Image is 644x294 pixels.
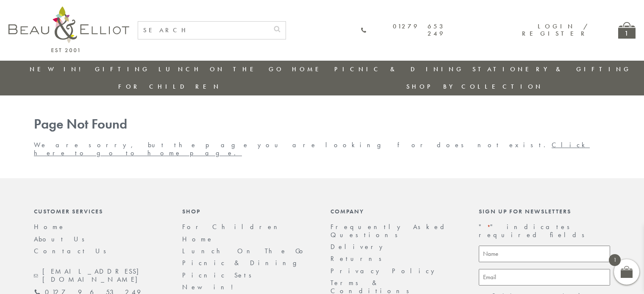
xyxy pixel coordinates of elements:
[618,22,636,39] a: 1
[609,254,621,266] span: 1
[361,23,445,38] a: 01279 653 249
[34,235,90,244] a: About Us
[138,22,269,39] input: SEARCH
[8,6,129,52] img: logo
[292,65,326,73] a: Home
[182,235,214,244] a: Home
[479,208,610,215] div: Sign up for newsletters
[330,208,462,215] div: Company
[479,223,610,239] p: " " indicates required fields
[30,65,86,73] a: New in!
[472,65,631,73] a: Stationery & Gifting
[34,246,112,255] a: Contact Us
[25,117,619,157] div: We are sorry, but the page you are looking for does not exist.
[182,222,284,231] a: For Children
[330,242,387,251] a: Delivery
[34,222,65,231] a: Home
[118,82,221,91] a: For Children
[330,254,387,263] a: Returns
[34,268,165,283] a: [EMAIL_ADDRESS][DOMAIN_NAME]
[182,258,305,267] a: Picnic & Dining
[34,117,610,132] h1: Page Not Found
[406,82,543,91] a: Shop by collection
[34,140,590,157] a: Click here to go to home page.
[158,65,284,73] a: Lunch On The Go
[182,246,308,255] a: Lunch On The Go
[34,208,165,215] div: Customer Services
[479,246,610,262] input: Name
[95,65,150,73] a: Gifting
[522,22,588,38] a: Login / Register
[182,208,314,215] div: Shop
[334,65,464,73] a: Picnic & Dining
[182,283,239,291] a: New in!
[330,222,450,239] a: Frequently Asked Questions
[182,271,257,280] a: Picnic Sets
[479,269,610,286] input: Email
[330,266,439,275] a: Privacy Policy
